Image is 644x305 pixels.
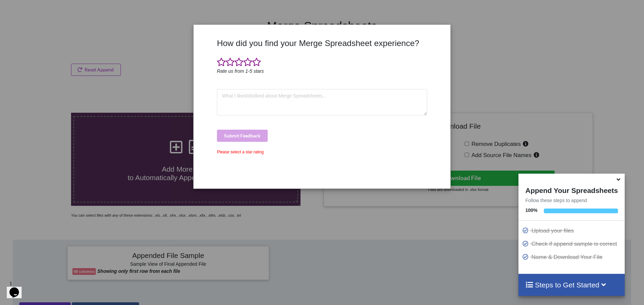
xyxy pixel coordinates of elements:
[217,68,264,74] i: Rate us from 1-5 stars
[522,240,623,248] p: Check if append sample is correct
[525,281,618,289] h4: Steps to Get Started
[525,208,537,213] b: 100 %
[7,278,28,298] iframe: chat widget
[522,253,623,261] p: Name & Download Your File
[518,197,624,204] p: Follow these steps to append
[217,149,427,155] div: Please select a star rating
[217,38,427,48] h3: How did you find your Merge Spreadsheet experience?
[522,226,623,235] p: Upload your files
[518,184,624,195] h4: Append Your Spreadsheets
